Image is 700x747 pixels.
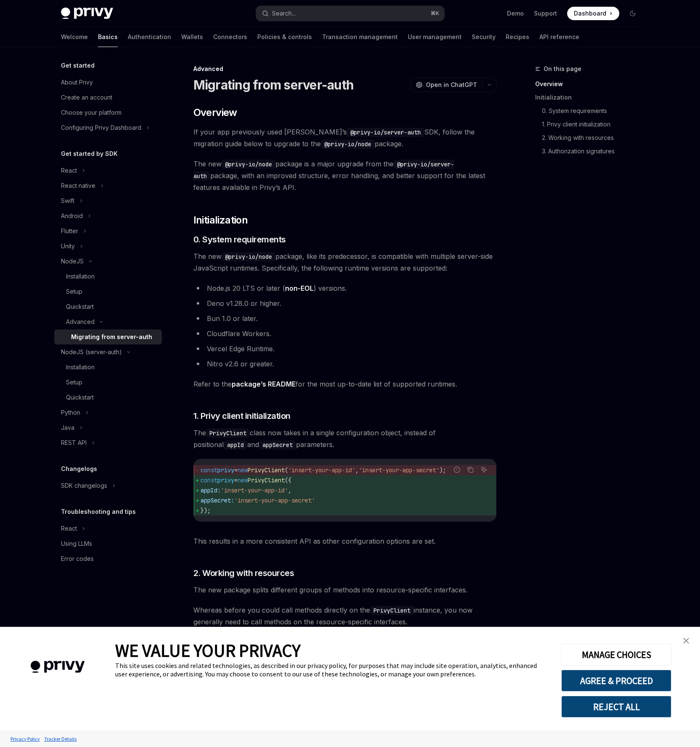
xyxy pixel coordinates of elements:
li: Bun 1.0 or later. [193,313,497,324]
div: About Privy [61,77,93,87]
code: appId [224,440,247,450]
img: dark logo [61,8,113,19]
a: Quickstart [54,299,162,314]
li: Vercel Edge Runtime. [193,343,497,355]
span: ); [439,466,446,474]
div: Quickstart [66,302,94,312]
a: Security [472,27,496,47]
div: Quickstart [66,392,94,402]
span: const [201,466,217,474]
span: The new package, like its predecessor, is compatible with multiple server-side JavaScript runtime... [193,250,497,274]
a: Dashboard [567,7,619,20]
span: new [238,466,248,474]
span: ({ [285,476,291,484]
h5: Get started [61,60,95,71]
span: WE VALUE YOUR PRIVACY [115,639,301,661]
div: Flutter [61,226,78,236]
span: The new package is a major upgrade from the package, with an improved structure, error handling, ... [193,158,497,193]
span: 'insert-your-app-secret' [359,466,439,474]
a: Installation [54,269,162,284]
span: const [201,476,217,484]
li: Nitro v2.6 or greater. [193,358,497,370]
a: non-EOL [285,284,314,293]
img: close banner [683,638,689,644]
span: This results in a more consistent API as other configuration options are set. [193,535,497,547]
li: Deno v1.28.0 or higher. [193,297,497,309]
span: , [355,466,359,474]
span: = [234,476,238,484]
span: The class now takes in a single configuration object, instead of positional and parameters. [193,427,497,450]
a: User management [408,27,462,47]
button: REJECT ALL [561,696,671,718]
a: Tracker Details [42,731,79,746]
li: Node.js 20 LTS or later ( ) versions. [193,282,497,294]
code: @privy-io/node [222,160,275,169]
a: Wallets [181,27,203,47]
button: Toggle dark mode [626,7,639,20]
a: package’s README [232,380,296,389]
a: Using LLMs [54,536,162,551]
a: Policies & controls [257,27,312,47]
button: Open in ChatGPT [410,78,482,92]
div: Python [61,408,80,418]
a: 2. Working with resources [542,131,646,145]
div: Unity [61,241,75,251]
div: Android [61,211,83,221]
code: @privy-io/server-auth [347,128,424,137]
a: Error codes [54,551,162,566]
span: Initialization [193,213,248,227]
span: PrivyClient [248,476,285,484]
span: If your app previously used [PERSON_NAME]’s SDK, follow the migration guide below to upgrade to t... [193,126,497,150]
div: React [61,166,77,176]
a: Migrating from server-auth [54,329,162,345]
h5: Changelogs [61,464,97,474]
img: company logo [13,649,103,685]
div: Migrating from server-auth [71,332,152,342]
button: MANAGE CHOICES [561,644,671,665]
span: The new package splits different groups of methods into resource-specific interfaces. [193,584,497,596]
span: 'insert-your-app-secret' [234,497,315,504]
a: Quickstart [54,390,162,405]
span: 1. Privy client initialization [193,410,291,422]
div: Swift [61,196,74,206]
div: NodeJS (server-auth) [61,347,122,357]
div: REST API [61,438,87,448]
h1: Migrating from server-auth [193,77,354,92]
span: appId: [201,487,221,494]
button: AGREE & PROCEED [561,670,671,692]
span: On this page [544,64,581,74]
div: Java [61,423,74,433]
span: Overview [193,106,237,119]
a: 0. System requirements [542,104,646,118]
a: Overview [535,77,646,91]
button: Copy the contents from the code block [465,464,476,475]
span: Dashboard [574,9,606,18]
span: ( [285,466,288,474]
div: Create an account [61,92,112,103]
span: 'insert-your-app-id' [288,466,355,474]
a: Installation [54,360,162,375]
span: , [288,487,291,494]
a: API reference [539,27,579,47]
div: Error codes [61,554,94,564]
li: Cloudflare Workers. [193,328,497,339]
div: Search... [272,8,296,18]
code: @privy-io/node [222,252,275,261]
a: Choose your platform [54,105,162,120]
a: close banner [678,632,695,649]
a: Authentication [128,27,171,47]
div: Installation [66,362,95,372]
span: }); [201,507,211,514]
div: React native [61,181,95,191]
div: Advanced [193,65,497,73]
span: 'insert-your-app-id' [221,487,288,494]
span: privy [217,466,234,474]
button: Ask AI [478,464,489,475]
code: @privy-io/node [321,139,375,149]
h5: Troubleshooting and tips [61,507,136,517]
span: privy [217,476,234,484]
button: Search...⌘K [256,6,444,21]
a: Basics [98,27,118,47]
a: 1. Privy client initialization [542,118,646,131]
span: Refer to the for the most up-to-date list of supported runtimes. [193,378,497,390]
